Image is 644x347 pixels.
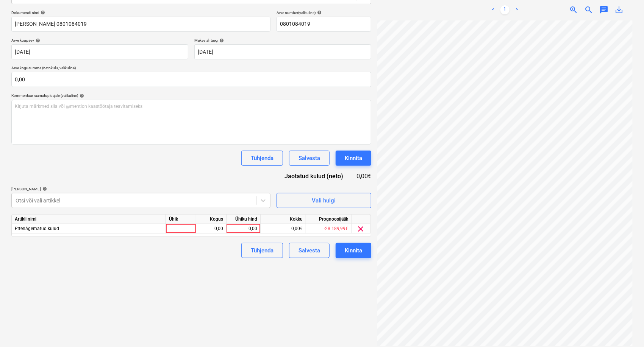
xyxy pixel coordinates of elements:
[599,5,608,14] span: chat
[345,153,362,163] div: Kinnita
[289,243,330,258] button: Salvesta
[569,5,578,14] span: zoom_in
[355,172,371,181] div: 0,00€
[312,196,336,205] div: Vali hulgi
[345,246,362,255] div: Kinnita
[199,224,223,233] div: 0,00
[12,215,166,224] div: Artikli nimi
[15,226,59,231] span: Ettenägematud kulud
[356,224,366,233] span: clear
[251,246,274,255] div: Tühjenda
[299,153,320,163] div: Salvesta
[513,5,522,14] a: Next page
[316,10,322,15] span: help
[273,172,355,181] div: Jaotatud kulud (neto)
[227,215,261,224] div: Ühiku hind
[241,151,283,166] button: Tühjenda
[306,215,352,224] div: Prognoosijääk
[11,93,371,98] div: Kommentaar raamatupidajale (valikuline)
[230,224,257,233] div: 0,00
[584,5,593,14] span: zoom_out
[488,5,497,14] a: Previous page
[39,10,45,15] span: help
[194,44,371,59] input: Tähtaega pole määratud
[166,215,196,224] div: Ühik
[11,38,188,43] div: Arve kuupäev
[11,187,270,191] div: [PERSON_NAME]
[218,38,224,43] span: help
[11,17,270,32] input: Dokumendi nimi
[261,215,306,224] div: Kokku
[196,215,227,224] div: Kogus
[299,246,320,255] div: Salvesta
[500,5,510,14] a: Page 1 is your current page
[336,151,371,166] button: Kinnita
[11,65,371,72] p: Arve kogusumma (netokulu, valikuline)
[78,93,84,98] span: help
[251,153,274,163] div: Tühjenda
[11,10,270,15] div: Dokumendi nimi
[11,72,371,87] input: Arve kogusumma (netokulu, valikuline)
[41,187,47,191] span: help
[336,243,371,258] button: Kinnita
[277,17,371,32] input: Arve number
[241,243,283,258] button: Tühjenda
[34,38,40,43] span: help
[261,224,306,233] div: 0,00€
[306,224,352,233] div: -28 189,99€
[289,151,330,166] button: Salvesta
[614,5,624,14] span: save_alt
[277,193,371,208] button: Vali hulgi
[277,10,371,15] div: Arve number (valikuline)
[11,44,188,59] input: Arve kuupäeva pole määratud.
[194,38,371,43] div: Maksetähtaeg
